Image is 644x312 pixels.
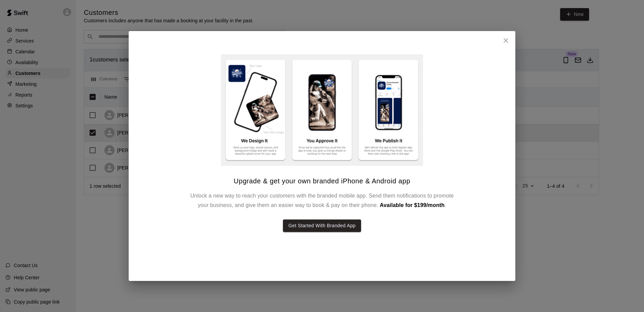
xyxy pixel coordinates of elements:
button: close [499,34,513,47]
img: Branded app [221,54,423,166]
h5: Upgrade & get your own branded iPhone & Android app [234,177,410,186]
a: Get Started With Branded App [283,210,361,232]
button: Get Started With Branded App [283,219,361,232]
h6: Unlock a new way to reach your customers with the branded mobile app. Send them notifications to ... [187,191,457,210]
span: Available for $199/month [380,202,445,208]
